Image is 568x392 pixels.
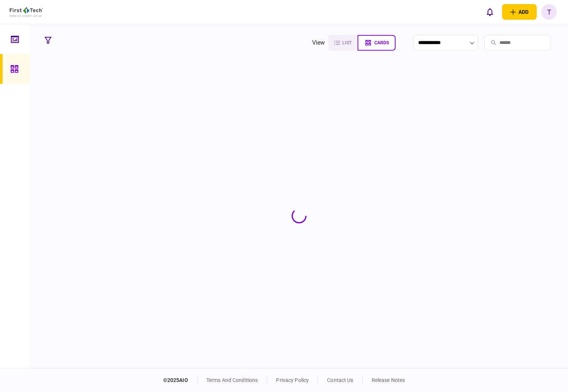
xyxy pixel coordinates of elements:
[372,377,405,383] a: release notes
[482,4,498,20] button: open notifications list
[327,377,353,383] a: contact us
[374,40,389,45] span: cards
[541,4,557,20] button: T
[342,40,352,45] span: list
[163,376,197,384] div: © 2025 AIO
[502,4,537,20] button: open adding identity options
[10,7,43,17] img: client company logo
[206,377,258,383] a: terms and conditions
[276,377,309,383] a: privacy policy
[358,35,396,51] button: cards
[328,35,358,51] button: list
[312,38,325,47] div: view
